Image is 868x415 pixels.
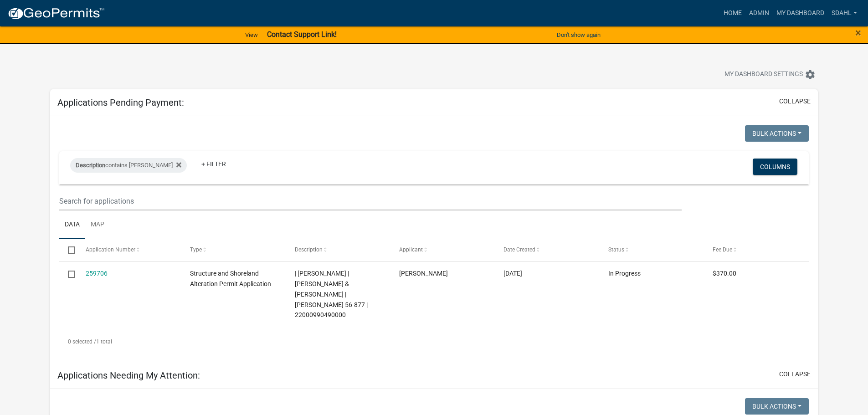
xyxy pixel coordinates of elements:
[241,27,262,42] a: View
[57,97,184,108] h5: Applications Pending Payment:
[745,398,809,415] button: Bulk Actions
[717,66,823,83] button: My Dashboard Settingssettings
[600,239,704,261] datatable-header-cell: Status
[267,30,337,39] strong: Contact Support Link!
[194,156,233,172] a: + Filter
[50,116,818,362] div: collapse
[704,239,808,261] datatable-header-cell: Fee Due
[85,210,110,240] a: Map
[720,5,745,22] a: Home
[70,158,187,173] div: contains [PERSON_NAME]
[779,369,811,379] button: collapse
[608,246,624,253] span: Status
[57,370,200,381] h5: Applications Needing My Attention:
[713,246,732,253] span: Fee Due
[76,162,105,169] span: Description
[68,338,96,345] span: 0 selected /
[828,5,861,22] a: sdahl
[779,97,811,106] button: collapse
[855,26,861,39] span: ×
[553,27,604,42] button: Don't show again
[855,27,861,38] button: Close
[286,239,390,261] datatable-header-cell: Description
[608,270,641,277] span: In Progress
[59,192,681,210] input: Search for applications
[181,239,286,261] datatable-header-cell: Type
[399,246,423,253] span: Applicant
[503,246,535,253] span: Date Created
[77,239,181,261] datatable-header-cell: Application Number
[190,246,202,253] span: Type
[495,239,599,261] datatable-header-cell: Date Created
[503,270,522,277] span: 05/15/2024
[59,330,809,353] div: 1 total
[805,69,816,80] i: settings
[295,270,368,318] span: | Sheila Dahl | NASH,KYLE & NICOLE | Jewett 56-877 | 22000990490000
[773,5,828,22] a: My Dashboard
[713,270,736,277] span: $370.00
[753,159,797,175] button: Columns
[295,246,323,253] span: Description
[190,270,271,287] span: Structure and Shoreland Alteration Permit Application
[745,5,773,22] a: Admin
[745,125,809,142] button: Bulk Actions
[399,270,448,277] span: allen sellner
[86,270,108,277] a: 259706
[59,210,85,240] a: Data
[59,239,77,261] datatable-header-cell: Select
[86,246,135,253] span: Application Number
[390,239,495,261] datatable-header-cell: Applicant
[724,69,803,80] span: My Dashboard Settings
